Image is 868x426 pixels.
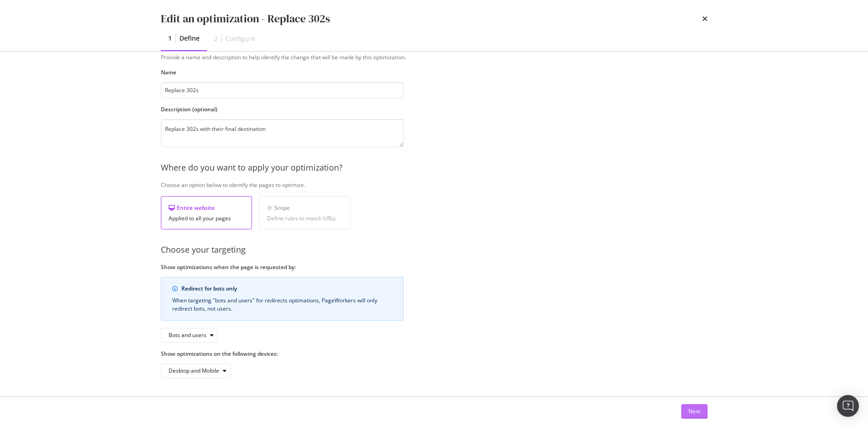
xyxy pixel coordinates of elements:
label: Description (optional) [161,105,404,113]
div: info banner [161,277,404,321]
div: Where do you want to apply your optimization? [161,162,708,174]
div: Bots and users [169,332,206,338]
div: 1 [168,34,172,43]
div: Configure [226,34,255,43]
div: Choose your targeting [161,244,708,256]
div: times [702,11,708,26]
div: Scope [267,204,343,212]
div: Provide a name and description to help identify the change that will be made by this optimization. [161,53,708,61]
button: Next [681,404,708,419]
button: Bots and users [161,328,218,343]
div: When targeting "bots and users" for redirects optimations, PageWorkers will only redirect bots, n... [172,296,392,313]
label: Show optimizations on the following devices: [161,350,404,358]
label: Name [161,68,404,76]
input: Enter an optimization name to easily find it back [161,82,404,98]
div: Edit an optimization - Replace 302s [161,11,330,26]
label: Show optimizations when the page is requested by: [161,263,404,271]
div: Define rules to match URLs [267,215,343,222]
div: Redirect for bots only [181,285,392,293]
div: Applied to all your pages [169,215,244,222]
div: Open Intercom Messenger [837,395,859,417]
div: Entire website [169,204,244,212]
textarea: Replace 302s with their final destination [161,119,404,147]
div: Desktop and Mobile [169,368,219,374]
button: Desktop and Mobile [161,364,231,378]
div: Define [180,34,200,43]
div: Next [688,407,700,415]
div: 2 [214,34,218,43]
div: Choose an option below to identify the pages to optimize. [161,181,708,189]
